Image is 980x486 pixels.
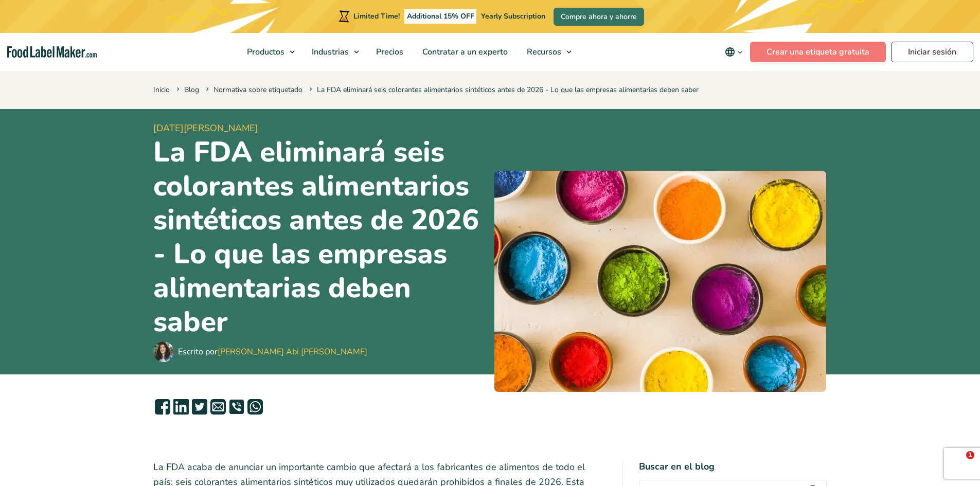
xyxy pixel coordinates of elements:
iframe: Intercom live chat [945,451,970,476]
span: Recursos [524,46,562,58]
span: 1 [966,451,974,459]
a: [PERSON_NAME] Abi [PERSON_NAME] [218,346,367,357]
a: Precios [367,33,411,71]
span: La FDA eliminará seis colorantes alimentarios sintéticos antes de 2026 - Lo que las empresas alim... [307,85,699,95]
a: Productos [238,33,300,71]
span: Yearly Subscription [481,11,545,21]
a: Iniciar sesión [891,42,973,62]
h4: Buscar en el blog [639,460,827,474]
span: [DATE][PERSON_NAME] [153,121,486,135]
a: Normativa sobre etiquetado [213,85,302,95]
a: Crear una etiqueta gratuita [750,42,886,62]
a: Recursos [518,33,577,71]
h1: La FDA eliminará seis colorantes alimentarios sintéticos antes de 2026 - Lo que las empresas alim... [153,135,486,339]
a: Blog [184,85,199,95]
span: Additional 15% OFF [404,9,477,24]
a: Compre ahora y ahorre [554,8,644,26]
span: Productos [244,46,286,58]
span: Precios [373,46,404,58]
div: Escrito por [178,346,367,358]
a: Contratar a un experto [413,33,515,71]
img: Maria Abi Hanna - Etiquetadora de alimentos [153,341,174,362]
a: Industrias [302,33,364,71]
span: Limited Time! [353,11,400,21]
a: Inicio [153,85,170,95]
span: Industrias [309,46,350,58]
span: Contratar a un experto [419,46,509,58]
